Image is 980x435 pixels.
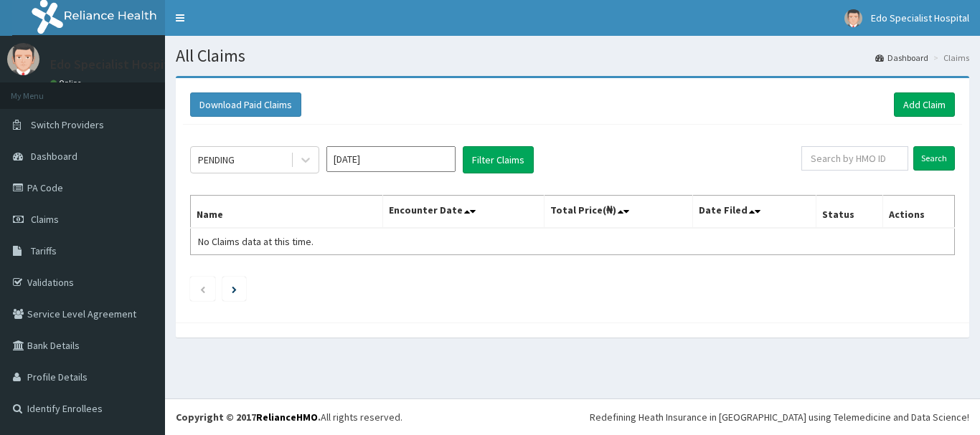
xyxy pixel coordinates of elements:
[198,153,235,167] div: PENDING
[913,146,955,171] input: Search
[199,282,206,295] a: Previous page
[882,196,954,229] th: Actions
[7,43,39,75] img: User Image
[190,92,301,117] button: Download Paid Claims
[326,146,456,172] input: Select Month and Year
[383,196,544,229] th: Encounter Date
[801,146,908,171] input: Search by HMO ID
[165,398,980,435] footer: All rights reserved.
[232,282,237,295] a: Next page
[844,9,862,27] img: User Image
[693,196,816,229] th: Date Filed
[50,78,85,88] a: Online
[875,52,928,64] a: Dashboard
[871,11,969,24] span: Edo Specialist Hospital
[198,235,314,248] span: No Claims data at this time.
[31,118,104,131] span: Switch Providers
[816,196,883,229] th: Status
[930,52,969,64] li: Claims
[31,244,57,257] span: Tariffs
[176,47,969,65] h1: All Claims
[176,411,321,424] strong: Copyright © 2017 .
[544,196,693,229] th: Total Price(₦)
[50,58,179,71] p: Edo Specialist Hospital
[31,213,59,226] span: Claims
[256,411,318,424] a: RelianceHMO
[191,196,383,229] th: Name
[894,92,955,117] a: Add Claim
[31,150,77,163] span: Dashboard
[463,146,534,173] button: Filter Claims
[590,410,969,424] div: Redefining Heath Insurance in [GEOGRAPHIC_DATA] using Telemedicine and Data Science!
